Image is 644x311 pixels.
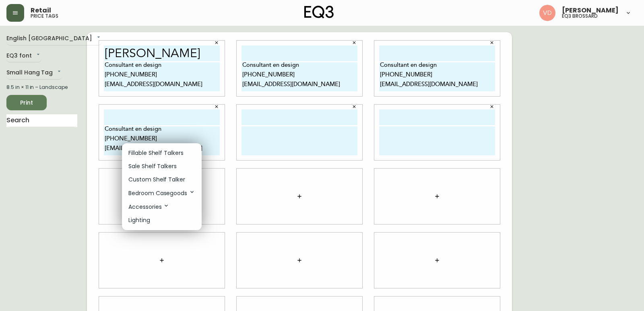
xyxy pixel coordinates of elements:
p: Bedroom Casegoods [128,189,195,198]
p: Custom Shelf Talker [128,175,185,184]
p: Sale Shelf Talkers [128,162,177,171]
p: Lighting [128,216,150,224]
p: Fillable Shelf Talkers [128,149,184,157]
p: Accessories [128,202,169,211]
